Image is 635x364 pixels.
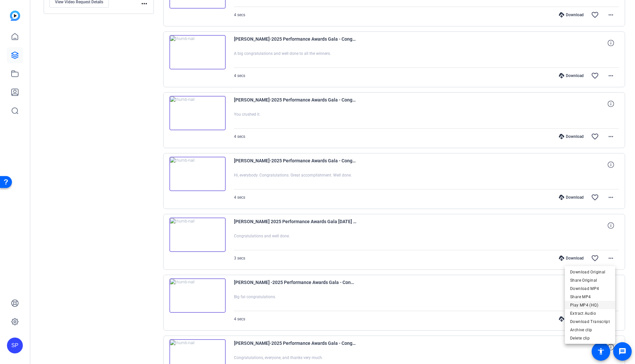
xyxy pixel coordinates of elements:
[570,334,610,342] span: Delete clip
[570,301,610,309] span: Play MP4 (HQ)
[570,276,610,284] span: Share Original
[570,326,610,334] span: Archive clip
[570,293,610,301] span: Share MP4
[570,268,610,276] span: Download Original
[570,309,610,317] span: Extract Audio
[570,285,610,293] span: Download MP4
[570,318,610,326] span: Download Transcript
